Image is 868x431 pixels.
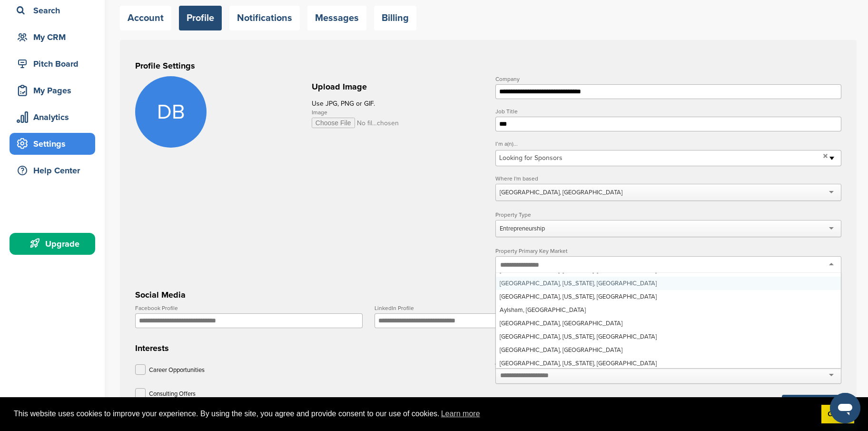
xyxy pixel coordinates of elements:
p: Use JPG, PNG or GIF. [312,98,481,110]
span: This website uses cookies to improve your experience. By using the site, you agree and provide co... [14,407,814,421]
h2: Upload Image [312,80,481,93]
a: My CRM [10,26,95,48]
div: [GEOGRAPHIC_DATA], [GEOGRAPHIC_DATA] [496,317,841,330]
div: [GEOGRAPHIC_DATA], [GEOGRAPHIC_DATA] [496,343,841,357]
div: Analytics [14,109,95,126]
label: Image [312,110,481,115]
div: [GEOGRAPHIC_DATA], [US_STATE], [GEOGRAPHIC_DATA] [496,277,841,290]
label: Company [495,76,841,82]
label: Facebook Profile [135,305,363,311]
div: [GEOGRAPHIC_DATA], [GEOGRAPHIC_DATA] [500,188,622,197]
iframe: Button to launch messaging window [830,393,860,423]
div: [GEOGRAPHIC_DATA], [US_STATE], [GEOGRAPHIC_DATA] [496,290,841,303]
a: Account [120,6,171,30]
div: Pitch Board [14,55,95,72]
a: Messages [307,6,366,30]
a: Profile [179,6,222,30]
h3: Interests [135,341,481,355]
p: Career Opportunities [149,364,205,376]
label: Job Title [495,109,841,114]
div: Settings [14,135,95,152]
label: Property Type [495,212,841,218]
h3: Profile Settings [135,59,841,72]
label: LinkedIn Profile [375,305,602,311]
div: Entrepreneurship [500,224,545,233]
a: Pitch Board [10,53,95,75]
a: dismiss cookie message [821,405,854,424]
a: Billing [374,6,416,30]
a: Settings [10,133,95,155]
p: Consulting Offers [149,388,196,400]
span: Looking for Sponsors [499,152,819,164]
div: My CRM [14,29,95,46]
a: Help Center [10,160,95,181]
a: learn more about cookies [440,407,482,421]
div: [GEOGRAPHIC_DATA], [US_STATE], [GEOGRAPHIC_DATA] [496,330,841,343]
a: Notifications [229,6,300,30]
div: My Pages [14,82,95,99]
div: [GEOGRAPHIC_DATA], [US_STATE], [GEOGRAPHIC_DATA] [496,357,841,370]
a: Upgrade [10,233,95,255]
span: DB [135,76,207,148]
label: I’m a(n)... [495,141,841,147]
h3: Social Media [135,288,841,301]
div: Upgrade [14,235,95,252]
div: Help Center [14,162,95,179]
div: Aylsham, [GEOGRAPHIC_DATA] [496,303,841,317]
div: Search [14,2,95,19]
label: Property Primary Key Market [495,248,841,254]
label: Where I'm based [495,176,841,181]
a: Analytics [10,106,95,128]
a: My Pages [10,80,95,101]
